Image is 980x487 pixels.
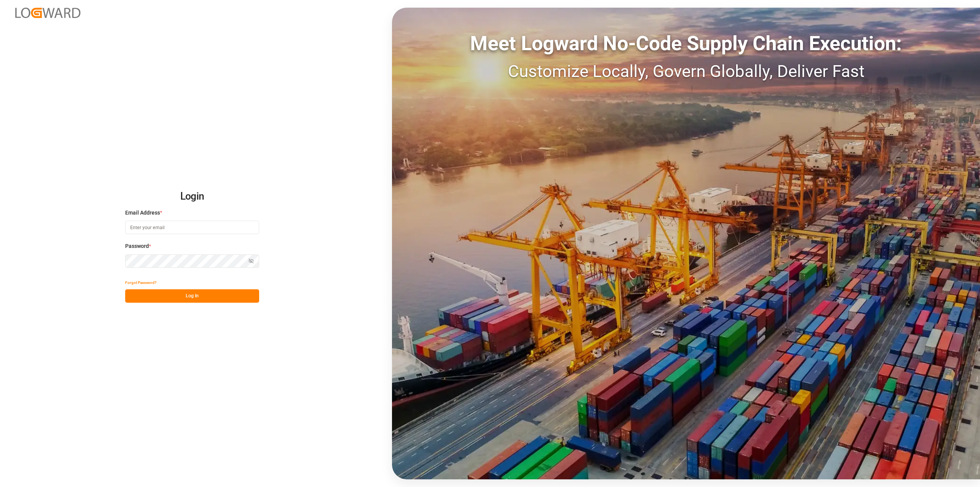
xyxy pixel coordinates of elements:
button: Forgot Password? [125,276,157,289]
span: Password [125,242,149,250]
input: Enter your email [125,221,259,234]
button: Log In [125,289,259,303]
div: Meet Logward No-Code Supply Chain Execution: [392,29,980,59]
span: Email Address [125,209,160,217]
h2: Login [125,184,259,209]
div: Customize Locally, Govern Globally, Deliver Fast [392,59,980,84]
img: Logward_new_orange.png [15,8,80,18]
